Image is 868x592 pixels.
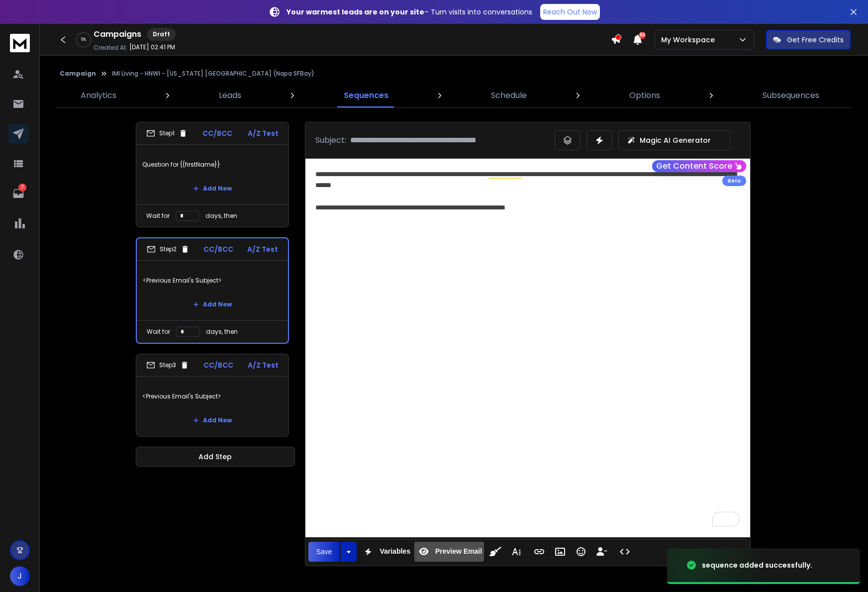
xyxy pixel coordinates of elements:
p: Created At: [94,44,127,52]
p: Analytics [81,90,116,101]
p: Sequences [344,90,388,101]
button: Add Step [136,447,295,467]
p: CC/BCC [203,360,233,370]
div: Step 2 [147,245,190,254]
p: Subject: [315,134,346,146]
p: Schedule [491,90,527,101]
div: To enrich screen reader interactions, please activate Accessibility in Grammarly extension settings [305,159,750,537]
button: Preview Email [414,542,484,562]
p: 0 % [81,37,86,43]
li: Step3CC/BCCA/Z Test<Previous Email's Subject>Add New [136,354,289,437]
span: Variables [378,547,412,556]
p: Magic AI Generator [640,135,711,145]
h1: Campaigns [94,28,141,40]
span: 50 [639,32,646,39]
button: Emoticons [572,542,590,562]
p: days, then [206,328,238,336]
a: Leads [213,84,247,107]
button: J [10,566,30,586]
p: Wait for [146,212,170,220]
p: Subsequences [763,90,819,101]
div: sequence added successfully. [702,560,812,570]
button: Insert Unsubscribe Link [592,542,611,562]
li: Step2CC/BCCA/Z Test<Previous Email's Subject>Add NewWait fordays, then [136,237,289,344]
p: Get Free Credits [787,35,844,45]
p: IMI Living - HNWI - [US_STATE] [GEOGRAPHIC_DATA] (Napa SFBay) [112,70,314,78]
p: <Previous Email's Subject> [143,267,282,295]
p: Leads [219,90,241,101]
a: Schedule [485,84,533,107]
div: Draft [147,28,176,41]
p: <Previous Email's Subject> [142,383,283,410]
button: Add New [185,295,240,314]
p: days, then [205,212,237,220]
button: Insert Image (⌘P) [551,542,570,562]
p: My Workspace [661,35,719,45]
button: Get Content Score [652,160,746,172]
a: Sequences [338,84,394,107]
button: Save [308,542,340,562]
img: logo [10,34,30,52]
p: 7 [18,184,26,192]
button: Add New [185,179,240,198]
button: Campaign [60,70,96,78]
a: 7 [8,184,28,203]
button: More Text [507,542,526,562]
button: Code View [615,542,634,562]
a: Options [623,84,666,107]
button: Variables [359,542,412,562]
p: Wait for [147,328,170,336]
button: Get Free Credits [766,30,851,50]
span: Preview Email [433,547,484,556]
div: Step 3 [146,361,189,370]
button: Insert Link (⌘K) [530,542,549,562]
p: CC/BCC [203,244,233,254]
div: Beta [722,176,746,186]
strong: Your warmest leads are on your site [287,7,424,17]
div: Step 1 [146,129,188,138]
button: Magic AI Generator [618,130,730,150]
a: Reach Out Now [540,4,600,20]
li: Step1CC/BCCA/Z TestQuestion for {{firstName}}Add NewWait fordays, then [136,122,289,227]
p: A/Z Test [247,244,278,254]
button: Add New [185,410,240,430]
button: Clean HTML [486,542,505,562]
p: [DATE] 02:41 PM [129,43,175,51]
p: A/Z Test [248,128,279,138]
a: Subsequences [757,84,825,107]
p: – Turn visits into conversations [287,7,532,17]
p: Options [629,90,660,101]
p: Reach Out Now [543,7,597,17]
p: Question for {{firstName}} [142,151,283,179]
p: A/Z Test [248,360,279,370]
a: Analytics [75,84,122,107]
p: CC/BCC [202,128,232,138]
